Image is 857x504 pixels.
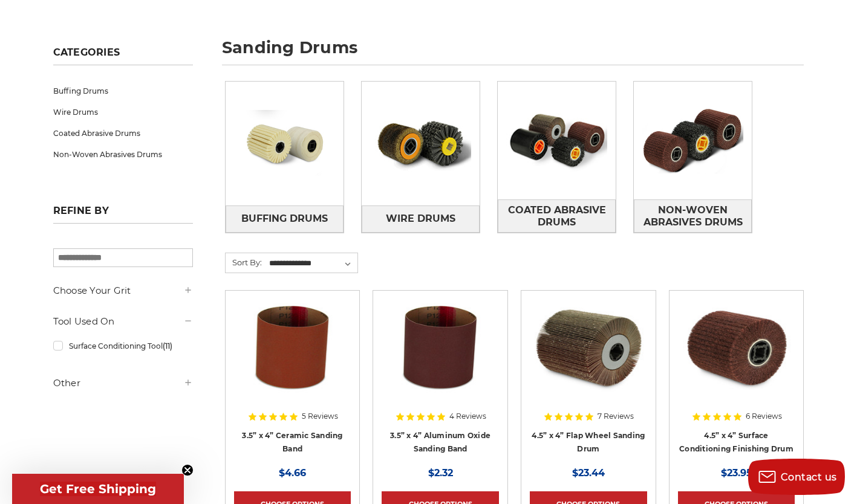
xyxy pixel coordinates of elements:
span: $4.66 [279,467,306,479]
a: Coated Abrasive Drums [53,123,194,144]
label: Sort By: [226,253,262,271]
img: Coated Abrasive Drums [498,99,616,183]
button: Close teaser [181,464,194,476]
img: 3.5x4 inch ceramic sanding band for expanding rubber drum [234,299,351,396]
a: Non-Woven Abrasives Drums [634,199,752,233]
span: Contact us [781,471,837,483]
a: Wire Drums [362,205,480,233]
a: Surface Conditioning Tool [53,335,194,357]
a: Coated Abrasive Drums [498,199,616,233]
span: $2.32 [428,467,453,479]
h1: sanding drums [222,39,804,65]
select: Sort By: [267,254,357,273]
h5: Refine by [53,205,194,224]
span: (11) [163,341,172,351]
img: Buffing Drums [226,102,344,185]
img: 3.5x4 inch sanding band for expanding rubber drum [382,299,499,396]
a: 3.5x4 inch sanding band for expanding rubber drum [382,299,499,453]
img: 4.5 Inch Surface Conditioning Finishing Drum [678,299,795,396]
div: Get Free ShippingClose teaser [12,474,184,504]
span: Get Free Shipping [40,482,156,496]
span: $23.44 [572,467,605,479]
h5: Categories [53,47,194,65]
h5: Choose Your Grit [53,283,194,298]
span: Coated Abrasive Drums [498,200,615,233]
span: Wire Drums [386,208,455,229]
span: Non-Woven Abrasives Drums [634,200,751,233]
h5: Other [53,376,194,390]
img: 4.5 inch x 4 inch flap wheel sanding drum [530,299,647,396]
a: Buffing Drums [53,80,194,102]
a: Non-Woven Abrasives Drums [53,144,194,165]
span: $23.95 [721,467,752,479]
span: Buffing Drums [241,208,328,229]
a: Wire Drums [53,102,194,123]
img: Non-Woven Abrasives Drums [634,99,752,183]
button: Contact us [748,459,845,495]
a: 4.5 Inch Surface Conditioning Finishing Drum [678,299,795,453]
a: 4.5 inch x 4 inch flap wheel sanding drum [530,299,647,453]
img: Wire Drums [362,85,480,202]
a: Buffing Drums [226,205,344,233]
a: 3.5x4 inch ceramic sanding band for expanding rubber drum [234,299,351,453]
h5: Tool Used On [53,314,194,329]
